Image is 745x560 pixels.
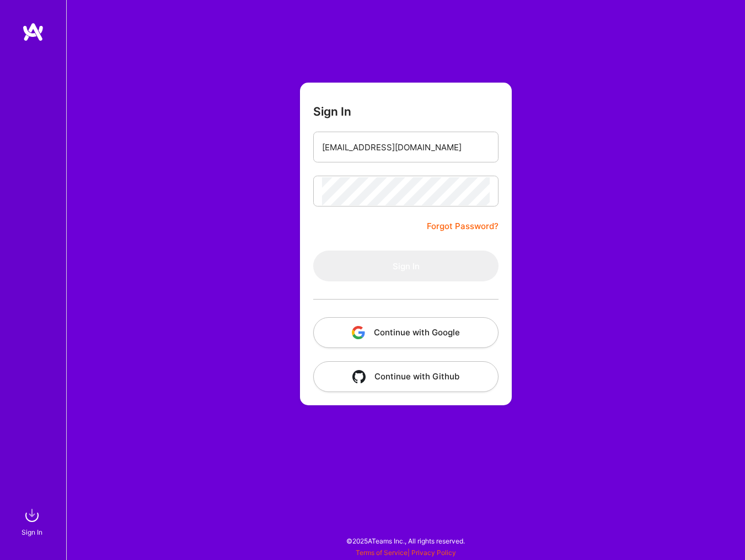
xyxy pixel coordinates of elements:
[313,361,499,392] button: Continue with Github
[322,133,490,161] input: Email...
[313,105,351,118] h3: Sign In
[313,251,499,281] button: Sign In
[352,326,365,339] img: icon
[21,504,43,526] img: sign in
[356,548,408,557] a: Terms of Service
[22,22,44,42] img: logo
[23,504,43,538] a: sign inSign In
[427,220,499,233] a: Forgot Password?
[66,527,745,554] div: © 2025 ATeams Inc., All rights reserved.
[313,317,499,348] button: Continue with Google
[356,548,456,557] span: |
[411,548,456,557] a: Privacy Policy
[22,526,42,538] div: Sign In
[352,370,366,383] img: icon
